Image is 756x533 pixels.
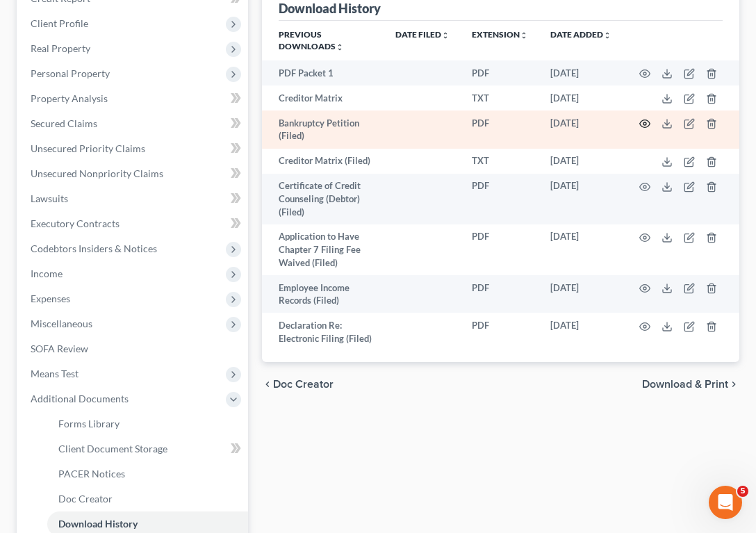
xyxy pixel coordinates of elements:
td: [DATE] [539,85,623,110]
a: Property Analysis [19,86,248,111]
span: Executory Contracts [31,218,120,229]
span: Codebtors Insiders & Notices [31,243,157,254]
span: Expenses [31,293,70,304]
span: Unsecured Nonpriority Claims [31,167,163,179]
td: PDF [461,224,539,275]
td: Certificate of Credit Counseling (Debtor) (Filed) [262,174,384,224]
a: Unsecured Nonpriority Claims [19,161,248,186]
button: chevron_left Doc Creator [262,379,334,390]
a: PACER Notices [47,461,248,486]
i: unfold_more [336,43,344,51]
i: unfold_more [603,31,611,40]
span: Property Analysis [31,92,108,104]
td: PDF [461,313,539,351]
span: 5 [737,486,748,497]
td: [DATE] [539,60,623,85]
span: Download History [58,518,138,530]
span: Forms Library [58,418,120,429]
td: PDF [461,110,539,149]
td: PDF [461,275,539,313]
td: PDF [461,174,539,224]
span: Means Test [31,368,79,379]
span: Income [31,268,63,279]
a: Date Filedunfold_more [395,29,450,40]
a: Unsecured Priority Claims [19,136,248,161]
a: Lawsuits [19,186,248,211]
a: Extensionunfold_more [472,29,528,40]
td: [DATE] [539,224,623,275]
td: Creditor Matrix [262,85,384,110]
span: Download & Print [642,379,728,390]
div: Previous Downloads [262,21,739,351]
td: PDF Packet 1 [262,60,384,85]
td: TXT [461,85,539,110]
span: Miscellaneous [31,318,92,329]
a: Doc Creator [47,486,248,511]
td: Application to Have Chapter 7 Filing Fee Waived (Filed) [262,224,384,275]
span: Client Document Storage [58,443,167,454]
a: SOFA Review [19,336,248,361]
span: Doc Creator [273,379,334,390]
td: [DATE] [539,313,623,351]
button: Download & Print chevron_right [642,379,739,390]
td: [DATE] [539,275,623,313]
span: Client Profile [31,17,88,29]
td: Bankruptcy Petition (Filed) [262,110,384,149]
a: Date addedunfold_more [550,29,611,40]
span: SOFA Review [31,343,88,354]
a: Secured Claims [19,111,248,136]
span: Secured Claims [31,117,97,129]
a: Previous Downloadsunfold_more [279,29,344,51]
i: chevron_left [262,379,273,390]
td: [DATE] [539,110,623,149]
iframe: Intercom live chat [709,486,742,519]
td: Creditor Matrix (Filed) [262,149,384,174]
span: Unsecured Priority Claims [31,142,145,154]
i: unfold_more [520,31,528,40]
a: Forms Library [47,411,248,436]
td: PDF [461,60,539,85]
td: [DATE] [539,174,623,224]
span: PACER Notices [58,468,125,479]
a: Executory Contracts [19,211,248,236]
span: Real Property [31,42,90,54]
span: Personal Property [31,67,110,79]
a: Client Document Storage [47,436,248,461]
span: Doc Creator [58,493,113,505]
td: TXT [461,149,539,174]
td: Employee Income Records (Filed) [262,275,384,313]
i: unfold_more [441,31,450,40]
td: Declaration Re: Electronic Filing (Filed) [262,313,384,351]
span: Additional Documents [31,393,129,404]
i: chevron_right [728,379,739,390]
td: [DATE] [539,149,623,174]
span: Lawsuits [31,192,68,204]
